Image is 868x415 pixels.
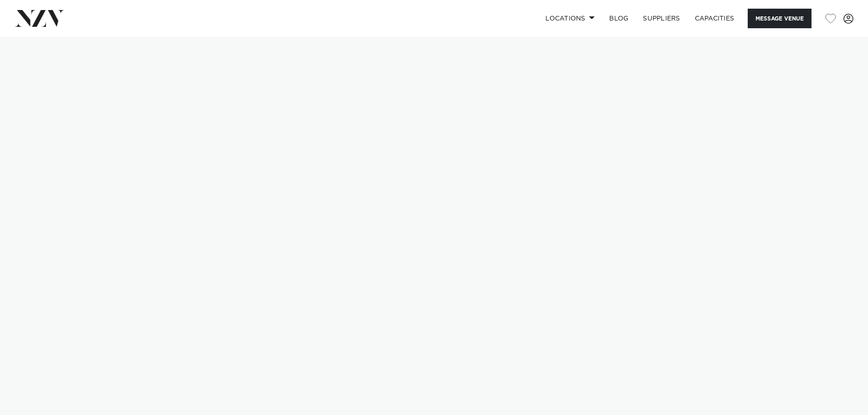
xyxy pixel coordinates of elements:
a: BLOG [602,9,636,28]
button: Message Venue [748,9,812,28]
a: Capacities [688,9,742,28]
a: Locations [538,9,602,28]
a: SUPPLIERS [636,9,687,28]
img: nzv-logo.png [15,10,64,26]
